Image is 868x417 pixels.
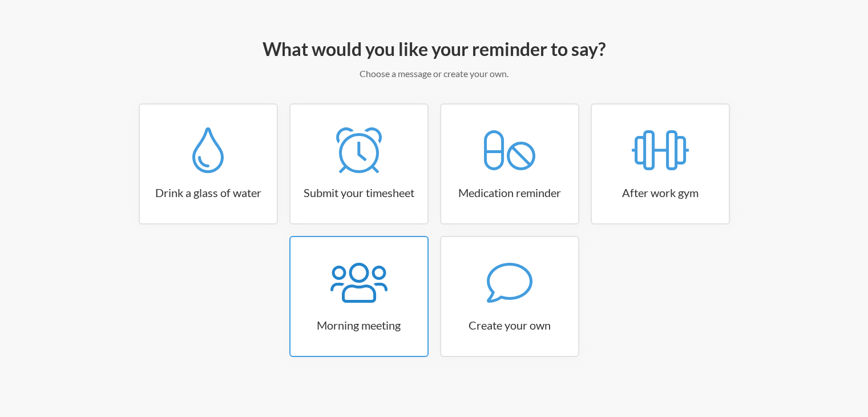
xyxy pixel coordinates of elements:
[592,185,729,201] h3: After work gym
[441,317,578,333] h3: Create your own
[103,67,765,81] p: Choose a message or create your own.
[290,317,427,333] h3: Morning meeting
[290,185,427,201] h3: Submit your timesheet
[140,185,277,201] h3: Drink a glass of water
[441,185,578,201] h3: Medication reminder
[103,37,765,61] h2: What would you like your reminder to say?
